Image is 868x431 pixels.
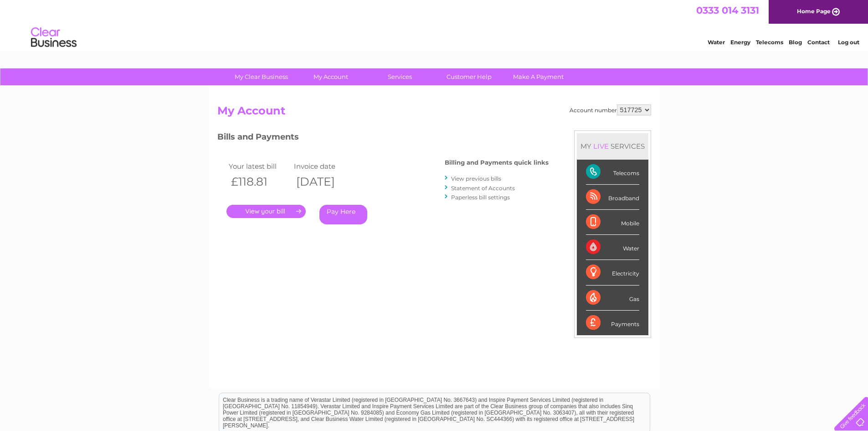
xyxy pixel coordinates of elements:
[586,160,639,185] div: Telecoms
[586,311,639,335] div: Payments
[219,5,650,44] div: Clear Business is a trading name of Verastar Limited (registered in [GEOGRAPHIC_DATA] No. 3667643...
[570,104,651,115] div: Account number
[730,39,750,46] a: Energy
[586,235,639,260] div: Water
[451,194,510,201] a: Paperless bill settings
[217,130,549,146] h3: Bills and Payments
[292,172,357,191] th: [DATE]
[586,210,639,235] div: Mobile
[789,39,802,46] a: Blog
[591,142,611,151] div: LIVE
[586,286,639,311] div: Gas
[756,39,783,46] a: Telecoms
[217,104,651,122] h2: My Account
[445,159,549,166] h4: Billing and Payments quick links
[293,68,368,85] a: My Account
[451,185,515,192] a: Statement of Accounts
[577,133,648,159] div: MY SERVICES
[586,185,639,210] div: Broadband
[224,68,299,85] a: My Clear Business
[708,39,725,46] a: Water
[319,205,367,224] a: Pay Here
[696,5,759,16] a: 0333 014 3131
[292,160,357,172] td: Invoice date
[31,24,77,52] img: logo.png
[226,172,292,191] th: £118.81
[838,39,859,46] a: Log out
[451,175,501,182] a: View previous bills
[501,68,576,85] a: Make A Payment
[362,68,437,85] a: Services
[226,205,306,218] a: .
[807,39,830,46] a: Contact
[431,68,507,85] a: Customer Help
[226,160,292,172] td: Your latest bill
[586,260,639,285] div: Electricity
